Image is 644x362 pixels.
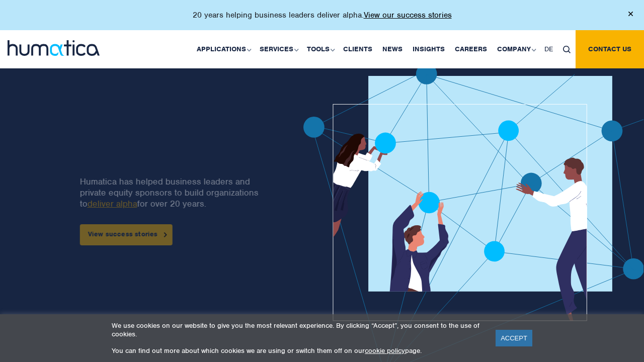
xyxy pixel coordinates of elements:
[8,40,100,56] img: logo
[79,176,267,209] p: Humatica has helped business leaders and private equity sponsors to build organizations to for ov...
[255,30,302,68] a: Services
[450,30,492,68] a: Careers
[164,232,167,237] img: arrowicon
[496,330,532,346] a: ACCEPT
[112,346,483,355] p: You can find out more about which cookies we are using or switch them off on our page.
[539,30,558,68] a: DE
[492,30,539,68] a: Company
[87,198,137,209] a: deliver alpha
[377,30,408,68] a: News
[576,30,644,68] a: Contact us
[563,46,571,53] img: search_icon
[302,30,338,68] a: Tools
[365,346,405,355] a: cookie policy
[408,30,450,68] a: Insights
[364,10,452,20] a: View our success stories
[192,30,255,68] a: Applications
[112,321,483,338] p: We use cookies on our website to give you the most relevant experience. By clicking “Accept”, you...
[338,30,377,68] a: Clients
[544,45,553,53] span: DE
[79,224,172,245] a: View success stories
[193,10,452,20] p: 20 years helping business leaders deliver alpha.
